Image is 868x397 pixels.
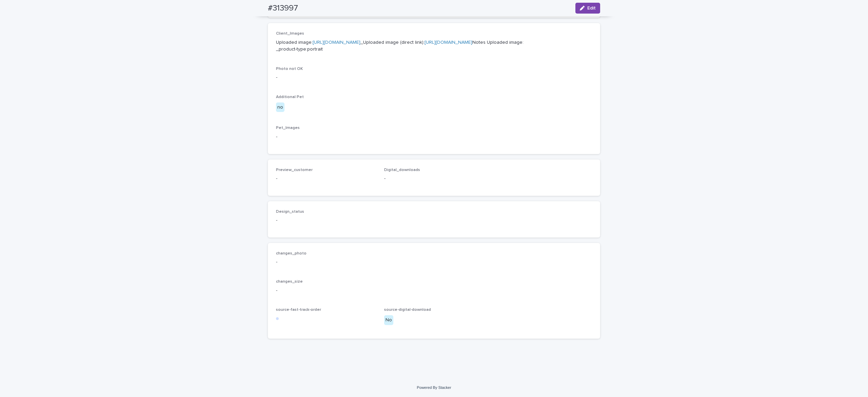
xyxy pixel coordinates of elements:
[384,308,431,312] span: source-digital-download
[268,3,298,13] h2: #313997
[384,168,420,172] span: Digital_downloads
[276,39,592,53] p: Uploaded image: _Uploaded image (direct link): Notes Uploaded image: _product-type:portrait
[276,251,307,256] span: changes_photo
[276,259,592,266] p: -
[276,217,376,224] p: -
[425,40,472,45] a: [URL][DOMAIN_NAME]
[276,32,304,36] span: Client_Images
[417,385,451,390] a: Powered By Stacker
[384,175,484,182] p: -
[276,280,303,284] span: changes_size
[587,6,596,11] span: Edit
[276,74,592,81] p: -
[276,126,300,130] span: Pet_Images
[384,315,393,325] div: No
[276,287,592,294] p: -
[276,95,304,99] span: Additional Pet
[313,40,360,45] a: [URL][DOMAIN_NAME]
[276,175,376,182] p: -
[276,67,303,71] span: Photo not OK
[276,133,592,140] p: -
[276,102,284,112] div: no
[276,308,321,312] span: source-fast-track-order
[276,210,304,214] span: Design_status
[276,168,313,172] span: Preview_customer
[575,3,600,14] button: Edit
